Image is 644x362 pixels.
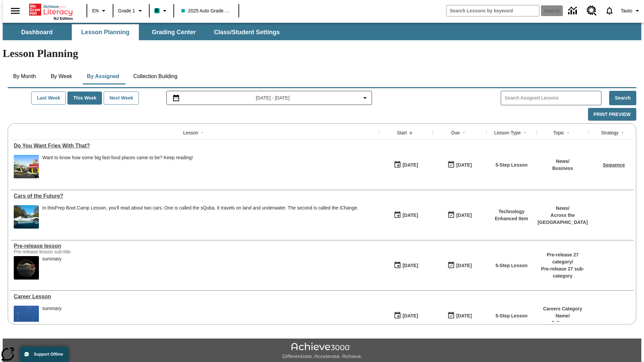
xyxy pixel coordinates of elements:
a: Data Center [564,2,583,20]
img: Achieve3000 Differentiate Accelerate Achieve [282,343,362,360]
button: Grade: Grade 1, Select a grade [115,5,147,17]
button: Grading Center [140,24,207,40]
button: 08/01/26: Last day the lesson can be accessed [445,209,474,222]
button: Last Week [31,92,66,105]
div: Home [29,2,73,20]
div: Lesson [183,129,198,136]
button: Class/Student Settings [209,24,285,40]
span: [DATE] - [DATE] [256,95,290,102]
div: Start [397,129,407,136]
button: Language: EN, Select a language [89,5,111,17]
div: summary [42,306,62,329]
div: SubNavbar [3,23,641,40]
button: 01/25/26: Last day the lesson can be accessed [445,259,474,272]
div: summary [42,306,62,311]
span: Dashboard [21,28,53,36]
div: In this [42,205,359,211]
div: Want to know how some big fast-food places came to be? Keep reading! [42,155,193,161]
div: [DATE] [456,161,472,169]
p: B Careers [540,319,585,326]
input: search field [446,5,539,16]
button: By Week [45,68,78,84]
button: 01/22/25: First time the lesson was available [391,259,420,272]
div: Do You Want Fries With That? [14,143,376,149]
button: This Week [67,92,102,105]
button: Profile/Settings [618,5,644,17]
button: By Month [8,68,41,84]
button: 01/13/25: First time the lesson was available [391,309,420,322]
div: SubNavbar [3,24,286,40]
p: Careers Category Name / [540,305,585,319]
p: 5-Step Lesson [495,262,528,269]
p: Pre-release 27 category / [540,251,585,265]
p: News / [552,158,573,165]
button: Sort [407,129,415,137]
a: Notifications [601,2,618,19]
a: Sequence [603,162,625,168]
div: [DATE] [402,312,418,320]
p: News / [538,205,588,212]
p: Pre-release 27 sub-category [540,265,585,280]
span: Tauto [621,7,632,14]
span: EN [92,7,99,14]
button: 01/17/26: Last day the lesson can be accessed [445,309,474,322]
p: Technology Enhanced Item [490,208,533,222]
span: NJ Edition [54,16,73,20]
button: Boost Class color is teal. Change class color [152,5,171,17]
p: Across the [GEOGRAPHIC_DATA] [538,212,588,226]
div: In this Prep Boot Camp Lesson, you'll read about two cars. One is called the sQuba. It travels on... [42,205,359,229]
button: Sort [619,129,627,137]
div: Strategy [601,129,619,136]
span: B [155,6,159,15]
span: Grade 1 [118,7,135,14]
button: Search [609,91,636,105]
span: Lesson Planning [81,28,129,36]
div: Pre-release lesson [14,243,376,249]
div: Career Lesson [14,294,376,300]
div: Due [451,129,460,136]
button: Next Week [104,92,139,105]
div: Pre-release lesson sub-title [14,249,114,254]
div: Topic [553,129,564,136]
a: Cars of the Future? , Lessons [14,193,376,199]
span: Grading Center [152,28,196,36]
span: 2025 Auto Grade 1 A [181,7,231,14]
a: Do You Want Fries With That?, Lessons [14,143,376,149]
button: Collection Building [128,68,183,84]
p: 5-Step Lesson [495,312,528,319]
div: [DATE] [402,161,418,169]
button: 07/20/26: Last day the lesson can be accessed [445,159,474,171]
a: Resource Center, Will open in new tab [583,2,601,20]
a: Career Lesson, Lessons [14,294,376,300]
div: summary [42,256,62,280]
button: Open side menu [5,1,25,21]
button: 07/01/25: First time the lesson was available [391,209,420,222]
button: Select the date range menu item [169,94,369,102]
span: Want to know how some big fast-food places came to be? Keep reading! [42,155,193,178]
div: [DATE] [402,261,418,270]
div: summary [42,256,62,262]
button: Sort [198,129,206,137]
p: 5-Step Lesson [495,162,528,169]
div: [DATE] [456,312,472,320]
button: Sort [564,129,572,137]
button: 07/14/25: First time the lesson was available [391,159,420,171]
input: Search Assigned Lessons [504,93,601,103]
span: Class/Student Settings [214,28,280,36]
img: High-tech automobile treading water. [14,205,39,229]
div: Cars of the Future? [14,193,376,199]
a: Home [29,3,73,16]
div: [DATE] [456,211,472,220]
button: Lesson Planning [72,24,139,40]
div: [DATE] [402,211,418,220]
div: Lesson Type [494,129,521,136]
button: Print Preview [588,108,636,121]
p: Business [552,165,573,172]
h1: Lesson Planning [3,47,641,60]
button: By Assigned [82,68,124,84]
img: hero alt text [14,256,39,280]
button: Dashboard [3,24,70,40]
